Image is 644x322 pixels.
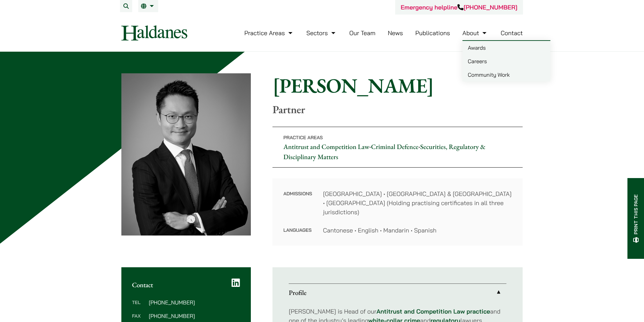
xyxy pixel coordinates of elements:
a: Sectors [306,29,337,37]
a: Profile [289,284,506,301]
a: Criminal Defence [371,142,419,151]
dt: Admissions [283,189,312,226]
a: Publications [415,29,450,37]
a: Our Team [349,29,375,37]
a: Antitrust and Competition Law [283,142,369,151]
dd: [PHONE_NUMBER] [149,313,240,319]
span: Practice Areas [283,134,323,141]
dd: [GEOGRAPHIC_DATA] • [GEOGRAPHIC_DATA] & [GEOGRAPHIC_DATA] • [GEOGRAPHIC_DATA] (Holding practising... [323,189,512,217]
dt: Tel [132,300,146,313]
img: Logo of Haldanes [121,25,187,41]
a: Contact [501,29,523,37]
a: Community Work [462,68,550,81]
a: About [462,29,488,37]
p: • • [272,127,523,168]
a: Awards [462,41,550,54]
h1: [PERSON_NAME] [272,73,523,98]
a: News [388,29,403,37]
a: Antitrust and Competition Law practice [376,307,490,315]
a: Emergency helpline[PHONE_NUMBER] [401,3,517,11]
a: LinkedIn [232,278,240,288]
dt: Languages [283,226,312,235]
a: Securities, Regulatory & Disciplinary Matters [283,142,485,161]
dd: Cantonese • English • Mandarin • Spanish [323,226,512,235]
p: Partner [272,103,523,116]
a: Practice Areas [244,29,294,37]
h2: Contact [132,281,240,289]
dd: [PHONE_NUMBER] [149,300,240,305]
a: EN [141,3,156,9]
a: Careers [462,54,550,68]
